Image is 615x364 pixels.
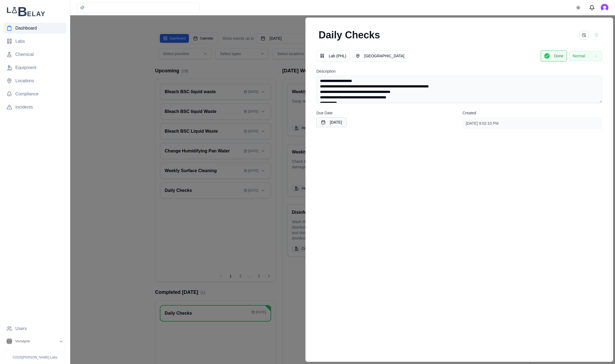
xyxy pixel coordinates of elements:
[316,29,382,42] h2: Daily Checks
[554,53,563,59] span: Done
[15,104,33,110] span: Incidents
[15,325,27,332] span: Users
[316,69,336,73] label: Description
[601,4,608,12] button: Open user button
[316,117,347,127] button: [DATE]
[352,50,408,61] button: [GEOGRAPHIC_DATA]
[586,2,597,13] button: Messages
[7,339,12,344] img: Vivodyne
[15,339,30,344] span: Vivodyne
[462,111,476,115] label: Created
[15,51,34,58] span: Chemical
[3,336,67,346] button: Open organization switcher
[541,50,567,61] button: Done
[15,64,36,71] span: Equipment
[462,117,602,129] div: [DATE] 9:02:10 PM
[601,4,608,12] img: Lois Tolvinski
[15,38,25,45] span: Labs
[573,3,583,13] button: Toggle theme
[3,7,67,16] img: Lab Belay Logo
[316,111,333,115] label: Due Date
[3,355,67,360] p: © 2025 [PERSON_NAME] Labs
[15,91,38,97] span: Compliance
[15,25,37,32] span: Dashboard
[15,78,34,84] span: Locations
[316,50,350,61] button: Lab (PHL)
